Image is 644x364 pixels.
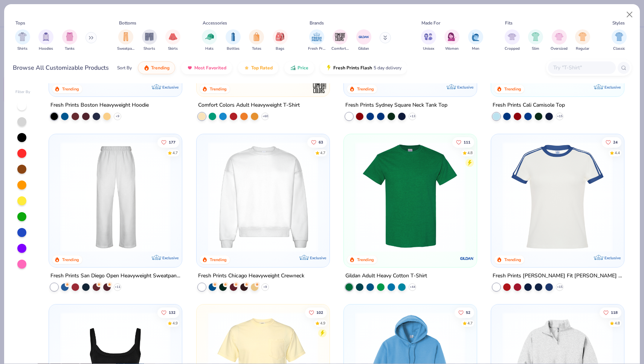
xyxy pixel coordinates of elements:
[307,137,327,147] button: Like
[467,320,473,326] div: 4.7
[229,32,237,41] img: Bottles Image
[310,20,324,26] div: Brands
[505,20,513,26] div: Fits
[472,46,479,52] span: Men
[157,137,179,147] button: Like
[445,46,459,52] span: Women
[493,101,565,110] div: Fresh Prints Cali Camisole Top
[351,141,469,252] img: db319196-8705-402d-8b46-62aaa07ed94f
[202,29,217,52] div: filter for Hats
[194,65,226,71] span: Most Favorited
[172,320,178,326] div: 4.9
[262,114,268,119] span: + 60
[602,137,621,147] button: Like
[528,29,543,52] button: filter button
[15,89,31,95] div: Filter By
[448,32,456,41] img: Women Image
[452,137,474,147] button: Like
[358,46,369,52] span: Gildan
[65,46,75,52] span: Tanks
[310,255,326,260] span: Exclusive
[143,65,150,71] img: trending.gif
[615,32,624,41] img: Classic Image
[169,140,175,144] span: 177
[409,114,415,119] span: + 13
[505,46,520,52] span: Cropped
[421,29,436,52] div: filter for Unisex
[409,285,415,289] span: + 44
[552,63,610,72] input: Try "T-Shirt"
[15,29,30,52] button: filter button
[505,29,520,52] div: filter for Cropped
[249,29,264,52] div: filter for Totes
[226,29,241,52] button: filter button
[298,65,308,71] span: Price
[499,141,617,252] img: e5540c4d-e74a-4e58-9a52-192fe86bec9f
[138,61,175,74] button: Trending
[613,140,618,144] span: 24
[457,85,473,90] span: Exclusive
[50,101,149,110] div: Fresh Prints Boston Heavyweight Hoodie
[15,29,30,52] div: filter for Shirts
[468,29,483,52] div: filter for Men
[345,101,447,110] div: Fresh Prints Sydney Square Neck Tank Top
[466,310,470,314] span: 52
[62,29,77,52] button: filter button
[508,32,516,41] img: Cropped Image
[575,29,590,52] div: filter for Regular
[576,46,589,52] span: Regular
[252,46,261,52] span: Totes
[238,61,278,74] button: Top Rated
[333,65,372,71] span: Fresh Prints Flash
[142,29,157,52] div: filter for Shorts
[334,31,346,43] img: Comfort Colors Image
[531,32,540,41] img: Slim Image
[345,271,427,281] div: Gildan Adult Heavy Cotton T-Shirt
[444,29,459,52] button: filter button
[613,46,625,52] span: Classic
[198,101,300,110] div: Comfort Colors Adult Heavyweight T-Shirt
[575,29,590,52] button: filter button
[308,46,325,52] span: Fresh Prints
[464,140,470,144] span: 111
[119,20,136,26] div: Bottoms
[172,150,178,156] div: 4.7
[600,307,621,318] button: Like
[205,46,214,52] span: Hats
[356,29,371,52] button: filter button
[205,32,214,41] img: Hats Image
[143,46,155,52] span: Shorts
[615,150,620,156] div: 4.4
[117,29,134,52] button: filter button
[62,29,77,52] div: filter for Tanks
[284,61,314,74] button: Price
[356,29,371,52] div: filter for Gildan
[322,141,440,252] img: 9145e166-e82d-49ae-94f7-186c20e691c9
[249,29,264,52] button: filter button
[165,29,180,52] button: filter button
[551,29,568,52] button: filter button
[187,65,193,71] img: most_fav.gif
[163,255,179,260] span: Exclusive
[467,150,473,156] div: 4.8
[532,46,539,52] span: Slim
[198,271,304,281] div: Fresh Prints Chicago Heavyweight Crewneck
[227,46,240,52] span: Bottles
[318,140,323,144] span: 63
[169,310,175,314] span: 132
[151,65,169,71] span: Trending
[117,64,132,71] div: Sort By
[117,29,134,52] div: filter for Sweatpants
[469,141,587,252] img: c7959168-479a-4259-8c5e-120e54807d6b
[116,114,119,119] span: + 9
[165,29,180,52] div: filter for Skirts
[202,29,217,52] button: filter button
[13,63,109,72] div: Browse All Customizable Products
[276,32,284,41] img: Bags Image
[244,65,250,71] img: TopRated.gif
[320,150,325,156] div: 4.7
[472,32,480,41] img: Men Image
[468,29,483,52] button: filter button
[15,20,25,26] div: Tops
[252,32,261,41] img: Totes Image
